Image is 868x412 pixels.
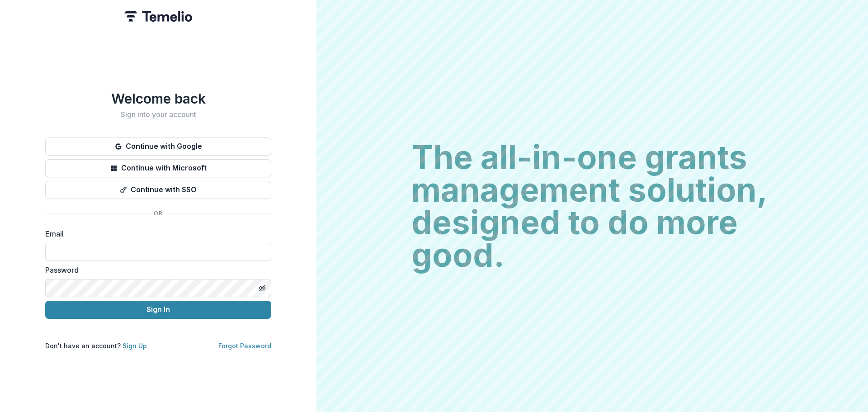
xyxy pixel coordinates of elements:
a: Sign Up [123,342,147,350]
p: Don't have an account? [45,341,147,350]
img: Temelio [124,11,192,22]
label: Email [45,228,266,239]
button: Toggle password visibility [255,281,269,295]
h2: Sign into your account [45,110,271,119]
button: Continue with Microsoft [45,159,271,177]
button: Continue with SSO [45,181,271,199]
h1: Welcome back [45,90,271,107]
button: Sign In [45,301,271,319]
button: Continue with Google [45,137,271,156]
label: Password [45,265,266,275]
a: Forgot Password [218,342,271,350]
